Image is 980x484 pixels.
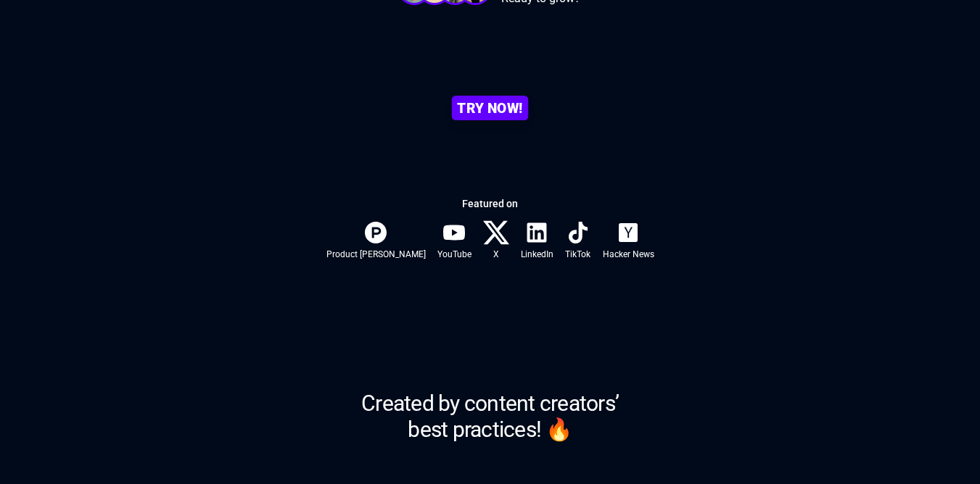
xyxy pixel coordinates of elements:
[326,249,426,260] span: Product [PERSON_NAME]
[521,249,553,260] span: LinkedIn
[437,249,472,260] span: YouTube
[603,249,654,260] span: Hacker News
[462,196,518,211] span: Featured on
[493,249,499,260] span: X
[565,249,590,260] span: TikTok
[361,391,619,443] h2: Created by content creators’ best practices! 🔥
[452,96,528,120] a: TRY NOW!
